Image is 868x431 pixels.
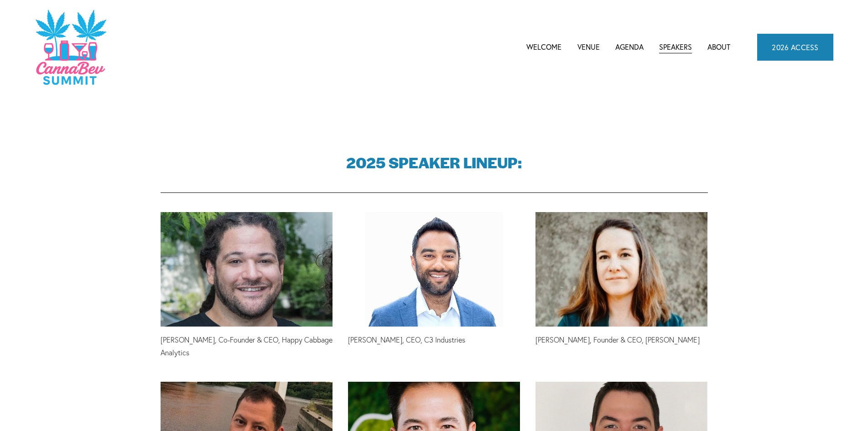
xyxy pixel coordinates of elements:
[577,40,600,54] a: Venue
[757,34,833,60] a: 2026 ACCESS
[526,40,561,54] a: Welcome
[35,9,106,86] img: CannaDataCon
[707,40,730,54] a: About
[659,40,692,54] a: Speakers
[346,151,522,173] strong: 2025 SPEAKER LINEUP:
[161,334,333,358] p: [PERSON_NAME], Co-Founder & CEO, Happy Cabbage Analytics
[535,334,707,346] p: [PERSON_NAME], Founder & CEO, [PERSON_NAME]
[348,334,520,346] p: [PERSON_NAME], CEO, C3 Industries
[615,41,644,53] span: Agenda
[615,40,644,54] a: folder dropdown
